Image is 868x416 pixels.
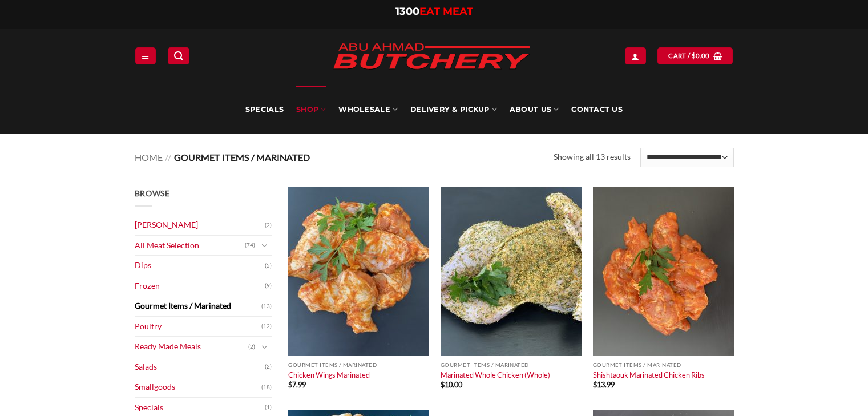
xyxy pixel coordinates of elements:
[135,276,265,296] a: Frozen
[258,341,272,353] button: Toggle
[135,296,261,316] a: Gourmet Items / Marinated
[265,257,272,274] span: (5)
[593,187,734,356] img: Shishtaouk Marinated Chicken Ribs
[135,337,248,357] a: Ready Made Meals
[657,47,733,64] a: View cart
[554,151,631,164] p: Showing all 13 results
[245,237,255,254] span: (74)
[640,148,733,167] select: Shop order
[135,317,261,337] a: Poultry
[261,379,272,396] span: (18)
[441,362,582,368] p: Gourmet Items / Marinated
[165,152,171,163] span: //
[248,338,255,356] span: (2)
[265,277,272,294] span: (9)
[692,52,710,59] bdi: 0.00
[261,298,272,315] span: (13)
[288,370,370,379] a: Chicken Wings Marinated
[258,239,272,252] button: Toggle
[135,152,163,163] a: Home
[441,380,462,389] bdi: 10.00
[625,47,645,64] a: Login
[288,362,429,368] p: Gourmet Items / Marinated
[510,86,559,134] a: About Us
[692,51,696,61] span: $
[265,217,272,234] span: (2)
[593,380,597,389] span: $
[338,86,398,134] a: Wholesale
[135,215,265,235] a: [PERSON_NAME]
[288,380,306,389] bdi: 7.99
[135,236,245,256] a: All Meat Selection
[174,152,310,163] span: Gourmet Items / Marinated
[135,256,265,276] a: Dips
[245,86,284,134] a: Specials
[135,47,156,64] a: Menu
[265,399,272,416] span: (1)
[135,377,261,397] a: Smallgoods
[135,357,265,377] a: Salads
[288,380,292,389] span: $
[395,5,473,18] a: 1300EAT MEAT
[410,86,497,134] a: Delivery & Pickup
[593,362,734,368] p: Gourmet Items / Marinated
[441,380,445,389] span: $
[571,86,623,134] a: Contact Us
[395,5,419,18] span: 1300
[288,187,429,356] img: Chicken-Wings-Marinated
[593,370,705,379] a: Shishtaouk Marinated Chicken Ribs
[593,380,615,389] bdi: 13.99
[441,187,582,356] img: Marinated-Whole-Chicken
[265,358,272,375] span: (2)
[323,35,540,79] img: Abu Ahmad Butchery
[135,188,170,198] span: Browse
[668,51,709,61] span: Cart /
[441,370,550,379] a: Marinated Whole Chicken (Whole)
[296,86,326,134] a: SHOP
[419,5,473,18] span: EAT MEAT
[168,47,189,64] a: Search
[261,318,272,335] span: (12)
